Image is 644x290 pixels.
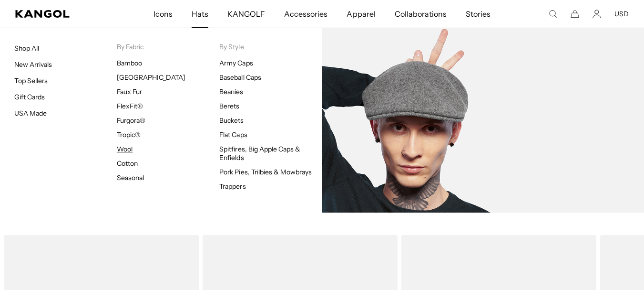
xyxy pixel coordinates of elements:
a: Bamboo [117,59,142,67]
a: Beanies [219,87,243,96]
a: [GEOGRAPHIC_DATA] [117,73,185,82]
a: Baseball Caps [219,73,261,82]
a: Tropic® [117,130,141,139]
button: Cart [571,10,579,18]
a: Gift Cards [14,93,45,101]
a: Top Sellers [14,76,48,85]
a: Account [593,10,601,18]
a: FlexFit® [117,102,143,110]
a: Army Caps [219,59,253,67]
a: Wool [117,145,133,153]
a: Pork Pies, Trilbies & Mowbrays [219,168,312,176]
a: USA Made [14,109,47,118]
a: Kangol [15,10,101,18]
button: USD [614,10,629,18]
a: Flat Caps [219,130,247,139]
a: Trappers [219,182,245,191]
a: Furgora® [117,116,145,125]
a: Shop All [14,44,39,53]
a: Spitfires, Big Apple Caps & Enfields [219,145,300,162]
a: Cotton [117,159,138,168]
a: Faux Fur [117,87,142,96]
p: By Style [219,43,322,51]
p: By Fabric [117,43,219,51]
a: Seasonal [117,173,144,182]
a: Buckets [219,116,244,125]
summary: Search here [549,10,557,18]
a: Berets [219,102,239,110]
a: New Arrivals [14,60,52,69]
